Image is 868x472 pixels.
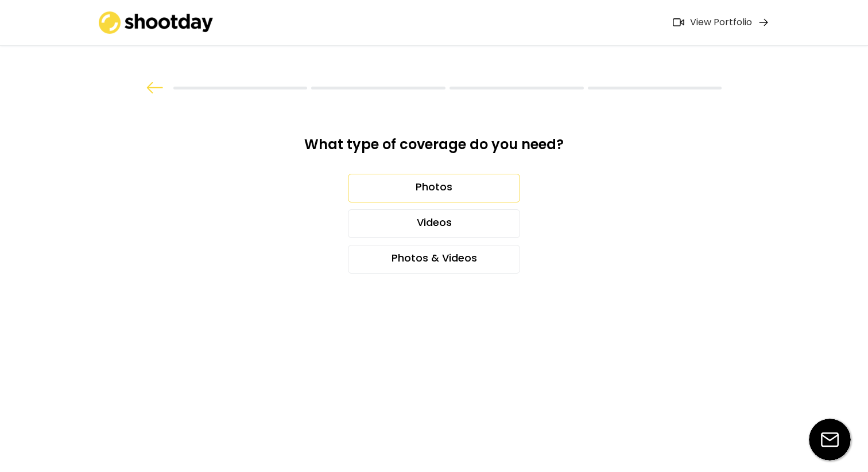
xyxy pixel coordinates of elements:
[278,135,590,162] div: What type of coverage do you need?
[348,245,520,274] div: Photos & Videos
[348,174,520,202] div: Photos
[99,11,214,34] img: shootday_logo.png
[146,82,164,93] img: arrow%20back.svg
[348,209,520,238] div: Videos
[809,419,851,461] img: email-icon%20%281%29.svg
[673,18,684,26] img: Icon%20feather-video%402x.png
[690,17,752,29] div: View Portfolio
